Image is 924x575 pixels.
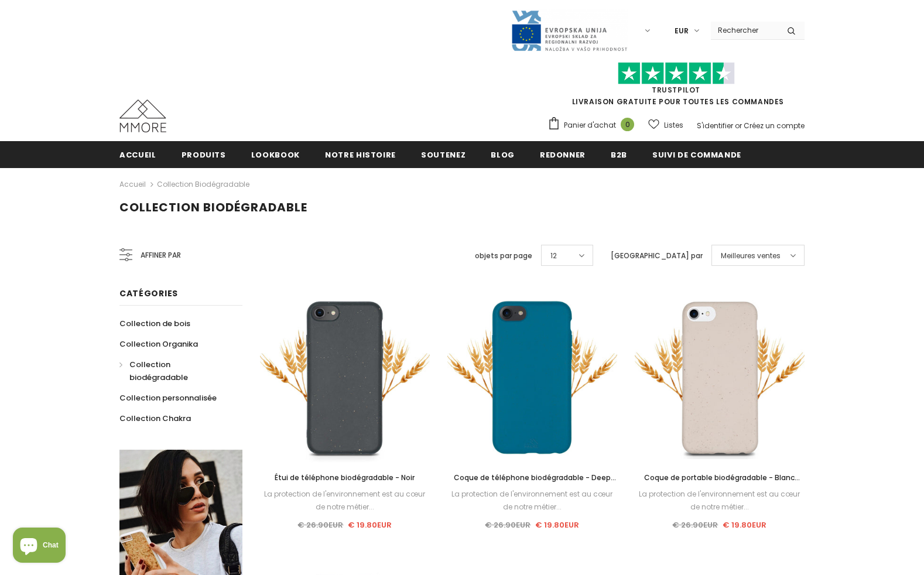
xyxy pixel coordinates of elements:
[9,528,69,566] inbox-online-store-chat: Shopify online store chat
[119,287,178,299] span: Catégories
[664,119,683,131] span: Listes
[621,118,634,131] span: 0
[297,519,343,530] span: € 26.90EUR
[652,141,741,167] a: Suivi de commande
[611,149,627,160] span: B2B
[447,488,617,514] div: La protection de l'environnement est au cœur de notre métier...
[547,67,805,107] span: LIVRAISON GRATUITE POUR TOUTES LES COMMANDES
[672,519,718,530] span: € 26.90EUR
[491,149,515,160] span: Blog
[119,338,198,350] span: Collection Organika
[119,199,307,215] span: Collection biodégradable
[697,121,733,131] a: S'identifier
[119,318,190,329] span: Collection de bois
[711,22,778,39] input: Search Site
[644,473,800,495] span: Coque de portable biodégradable - Blanc naturel
[540,141,586,167] a: Redonner
[723,519,766,530] span: € 19.80EUR
[119,408,191,429] a: Collection Chakra
[129,359,188,383] span: Collection biodégradable
[348,519,392,530] span: € 19.80EUR
[721,250,781,262] span: Meilleures ventes
[251,149,300,160] span: Lookbook
[119,313,190,334] a: Collection de bois
[119,100,166,132] img: Cas MMORE
[547,117,640,134] a: Panier d'achat 0
[511,25,628,35] a: Javni Razpis
[564,119,616,131] span: Panier d'achat
[119,388,217,408] a: Collection personnalisée
[119,354,230,388] a: Collection biodégradable
[675,25,689,37] span: EUR
[325,141,396,167] a: Notre histoire
[157,179,249,189] a: Collection biodégradable
[475,250,532,262] label: objets par page
[421,141,466,167] a: soutenez
[511,9,628,52] img: Javni Razpis
[635,488,805,514] div: La protection de l'environnement est au cœur de notre métier...
[611,141,627,167] a: B2B
[447,471,617,484] a: Coque de téléphone biodégradable - Deep Sea Blue
[648,115,683,135] a: Listes
[119,177,146,191] a: Accueil
[485,519,531,530] span: € 26.90EUR
[119,392,217,403] span: Collection personnalisée
[735,121,742,131] span: or
[251,141,300,167] a: Lookbook
[652,149,741,160] span: Suivi de commande
[182,141,226,167] a: Produits
[550,250,557,262] span: 12
[182,149,226,160] span: Produits
[141,249,181,262] span: Affiner par
[652,85,700,95] a: TrustPilot
[421,149,466,160] span: soutenez
[119,149,156,160] span: Accueil
[611,250,703,262] label: [GEOGRAPHIC_DATA] par
[260,471,430,484] a: Étui de téléphone biodégradable - Noir
[119,141,156,167] a: Accueil
[119,413,191,424] span: Collection Chakra
[635,471,805,484] a: Coque de portable biodégradable - Blanc naturel
[325,149,396,160] span: Notre histoire
[275,473,415,482] span: Étui de téléphone biodégradable - Noir
[454,473,616,495] span: Coque de téléphone biodégradable - Deep Sea Blue
[260,488,430,514] div: La protection de l'environnement est au cœur de notre métier...
[119,334,198,354] a: Collection Organika
[540,149,586,160] span: Redonner
[744,121,805,131] a: Créez un compte
[535,519,579,530] span: € 19.80EUR
[491,141,515,167] a: Blog
[618,62,735,85] img: Faites confiance aux étoiles pilotes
